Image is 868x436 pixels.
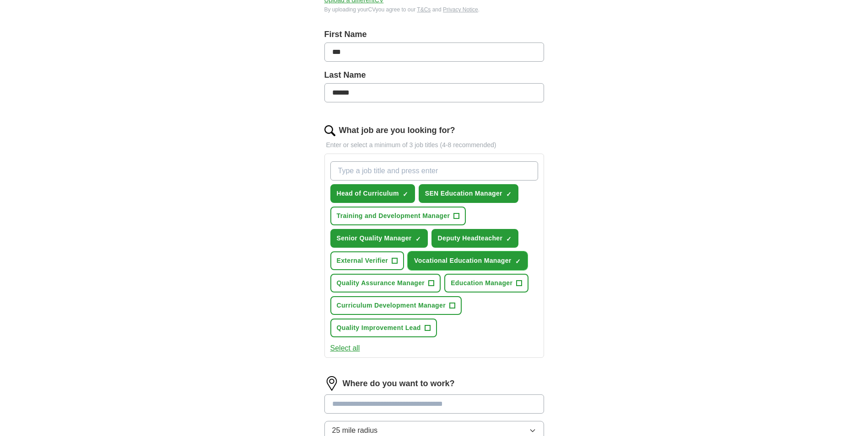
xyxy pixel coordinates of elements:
img: search.png [324,125,335,136]
button: Select all [330,343,360,354]
span: Quality Assurance Manager [337,278,425,288]
span: ✓ [506,191,512,198]
a: Privacy Notice [443,6,478,13]
span: 25 mile radius [332,425,378,436]
button: Training and Development Manager [330,207,466,225]
label: First Name [324,28,544,41]
span: Education Manager [451,278,512,288]
span: Training and Development Manager [337,211,450,221]
p: Enter or select a minimum of 3 job titles (4-8 recommended) [324,140,544,150]
span: Senior Quality Manager [337,234,412,243]
button: Head of Curriculum✓ [330,184,415,203]
span: Head of Curriculum [337,189,399,198]
span: Vocational Education Manager [414,256,512,266]
button: Quality Assurance Manager [330,274,441,292]
a: T&Cs [417,6,431,13]
span: ✓ [403,191,408,198]
span: Quality Improvement Lead [337,323,421,333]
button: SEN Education Manager✓ [419,184,518,203]
span: Curriculum Development Manager [337,301,446,310]
button: Deputy Headteacher✓ [431,229,519,248]
button: Curriculum Development Manager [330,296,462,315]
label: Where do you want to work? [343,378,455,390]
span: ✓ [515,258,521,265]
span: External Verifier [337,256,388,266]
span: SEN Education Manager [425,189,502,198]
label: What job are you looking for? [339,124,455,137]
button: External Verifier [330,251,404,270]
div: By uploading your CV you agree to our and . [324,5,544,14]
label: Last Name [324,69,544,81]
input: Type a job title and press enter [330,161,538,181]
span: ✓ [506,235,512,243]
button: Education Manager [444,274,528,292]
img: location.png [324,376,339,391]
span: ✓ [415,235,421,243]
span: Deputy Headteacher [438,234,503,243]
button: Senior Quality Manager✓ [330,229,428,248]
button: Vocational Education Manager✓ [408,251,528,270]
button: Quality Improvement Lead [330,319,437,337]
